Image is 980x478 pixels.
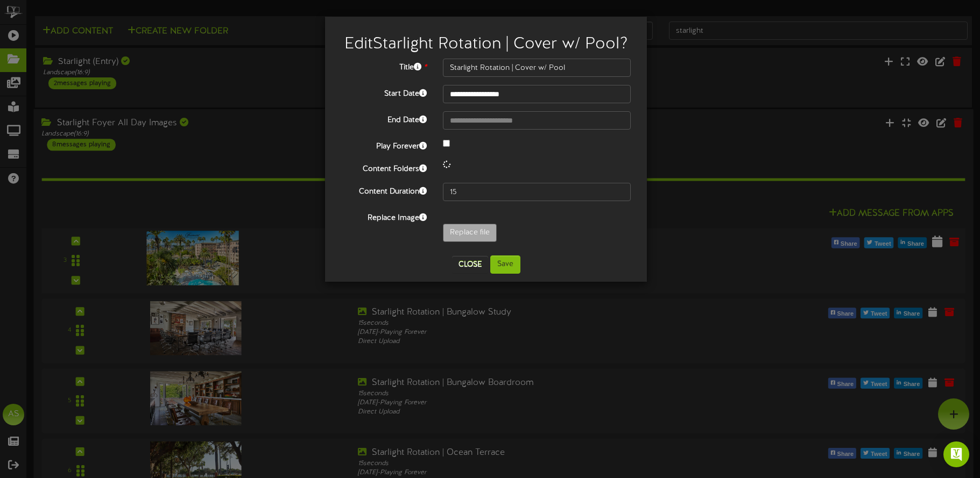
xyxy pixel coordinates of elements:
div: Open Intercom Messenger [943,441,969,467]
h2: Edit Starlight Rotation | Cover w/ Pool ? [341,35,631,53]
button: Save [490,255,520,274]
label: Content Duration [333,183,435,197]
label: Play Forever [333,138,435,152]
input: 15 [443,183,631,201]
label: Content Folders [333,160,435,175]
label: Replace Image [333,209,435,224]
input: Title [443,59,631,77]
label: End Date [333,111,435,126]
label: Title [333,59,435,73]
label: Start Date [333,85,435,99]
button: Close [452,256,488,273]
